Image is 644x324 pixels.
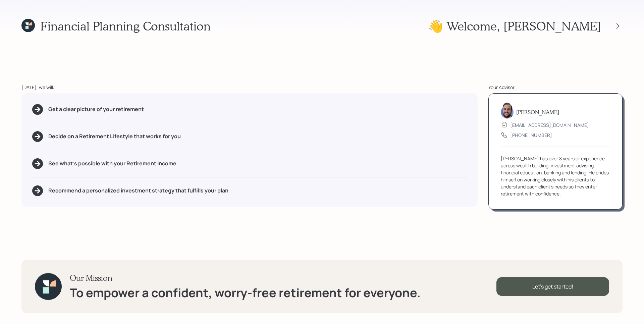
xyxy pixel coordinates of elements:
div: Your Advisor [488,84,623,91]
h5: Recommend a personalized investment strategy that fulfills your plan [48,187,228,194]
div: [EMAIL_ADDRESS][DOMAIN_NAME] [510,121,589,129]
h1: Financial Planning Consultation [40,19,211,33]
h5: See what's possible with your Retirement Income [48,160,176,167]
h5: Decide on a Retirement Lifestyle that works for you [48,133,181,140]
div: [PHONE_NUMBER] [510,132,552,139]
h5: [PERSON_NAME] [516,109,559,115]
h3: Our Mission [70,273,421,283]
h5: Get a clear picture of your retirement [48,106,144,112]
h1: 👋 Welcome , [PERSON_NAME] [428,19,601,33]
img: james-distasi-headshot.png [501,102,514,118]
div: [PERSON_NAME] has over 8 years of experience across wealth building, investment advising, financi... [501,155,610,197]
div: Let's get started! [496,277,609,296]
div: [DATE], we will: [21,84,478,91]
h1: To empower a confident, worry-free retirement for everyone. [70,286,421,300]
